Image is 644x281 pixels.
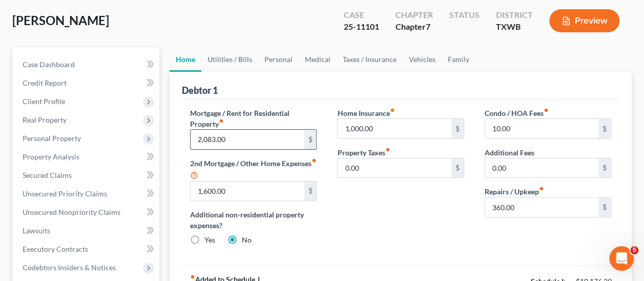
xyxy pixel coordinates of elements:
a: Case Dashboard [14,55,159,74]
a: Utilities / Bills [201,47,258,72]
div: Chapter [396,9,433,21]
a: Property Analysis [14,148,159,166]
div: $ [304,130,317,149]
a: Vehicles [403,47,442,72]
label: Property Taxes [337,147,390,158]
div: $ [451,158,464,178]
span: Secured Claims [23,171,72,179]
input: -- [338,119,451,138]
div: Debtor 1 [182,84,218,96]
div: Case [344,9,379,21]
a: Taxes / Insurance [337,47,403,72]
label: 2nd Mortgage / Other Home Expenses [190,158,317,181]
button: Preview [549,9,619,32]
div: $ [598,158,611,178]
a: Unsecured Priority Claims [14,185,159,203]
a: Credit Report [14,74,159,92]
span: Codebtors Insiders & Notices [23,263,116,272]
div: $ [598,197,611,217]
span: Real Property [23,115,67,124]
i: fiber_manual_record [539,186,544,191]
span: Executory Contracts [23,245,88,253]
span: Property Analysis [23,152,79,161]
div: Status [449,9,480,21]
a: Medical [299,47,337,72]
a: Personal [258,47,299,72]
i: fiber_manual_record [219,118,224,124]
a: Family [442,47,475,72]
iframe: Intercom live chat [609,246,634,271]
label: Yes [204,235,215,245]
label: Home Insurance [337,108,394,118]
div: 25-11101 [344,21,379,33]
label: Mortgage / Rent for Residential Property [190,108,317,129]
label: No [242,235,252,245]
i: fiber_manual_record [389,108,394,113]
input: -- [191,130,304,149]
a: Secured Claims [14,166,159,185]
div: TXWB [496,21,533,33]
i: fiber_manual_record [190,274,195,279]
div: District [496,9,533,21]
div: $ [451,119,464,138]
input: -- [485,197,598,217]
a: Unsecured Nonpriority Claims [14,203,159,222]
input: -- [191,182,304,201]
span: Case Dashboard [23,60,75,69]
span: Unsecured Priority Claims [23,189,107,198]
label: Repairs / Upkeep [485,186,544,197]
span: 5 [630,246,638,254]
span: 7 [426,22,430,31]
label: Additional Fees [485,147,534,158]
a: Executory Contracts [14,240,159,258]
i: fiber_manual_record [311,158,317,163]
a: Home [170,47,201,72]
input: -- [338,158,451,178]
input: -- [485,119,598,138]
i: fiber_manual_record [544,108,549,113]
span: Client Profile [23,97,65,106]
div: $ [304,182,317,201]
span: Unsecured Nonpriority Claims [23,208,120,216]
span: Lawsuits [23,226,50,235]
div: Chapter [396,21,433,33]
i: fiber_manual_record [385,147,390,152]
div: $ [598,119,611,138]
span: Credit Report [23,78,67,87]
a: Lawsuits [14,222,159,240]
span: Personal Property [23,134,81,143]
label: Condo / HOA Fees [485,108,549,118]
label: Additional non-residential property expenses? [190,209,317,231]
span: [PERSON_NAME] [12,13,109,28]
input: -- [485,158,598,178]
